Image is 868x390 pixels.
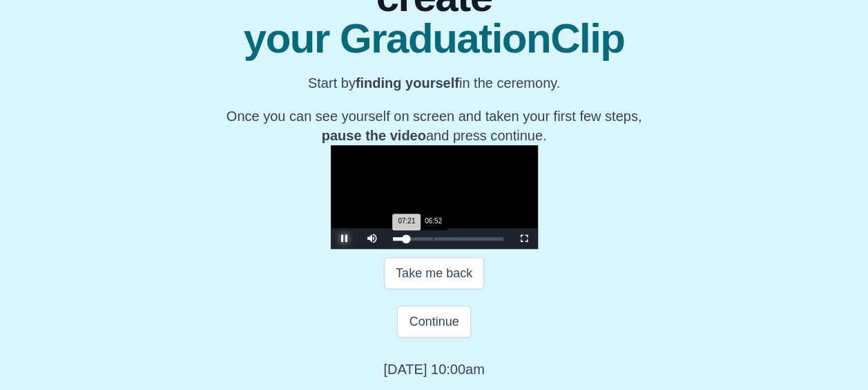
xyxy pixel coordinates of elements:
button: Mute [358,228,386,249]
p: [DATE] 10:00am [383,360,484,379]
div: Progress Bar [393,237,503,241]
button: Take me back [384,257,484,289]
span: your GraduationClip [217,18,651,59]
div: Video Player [331,145,538,249]
p: Once you can see yourself on screen and taken your first few steps, and press continue. [217,106,651,145]
button: Pause [331,228,358,249]
button: Fullscreen [510,228,538,249]
button: Continue [397,306,470,337]
b: finding yourself [356,75,459,91]
b: pause the video [322,128,426,143]
p: Start by in the ceremony. [217,73,651,93]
